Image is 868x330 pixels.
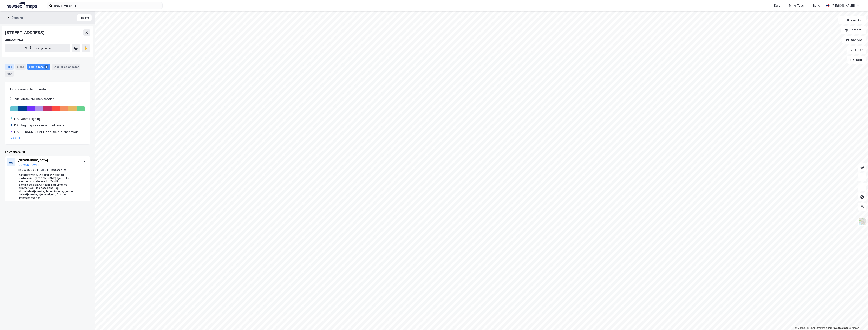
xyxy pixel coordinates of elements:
[14,130,19,135] div: 11%
[53,65,79,69] div: Etasjer og enheter
[5,150,90,154] div: Leietakere (1)
[789,3,804,8] div: Mine Tags
[842,36,866,44] button: Analyse
[847,56,866,64] button: Tags
[847,310,868,330] iframe: Chat Widget
[12,15,23,20] div: Bygning
[828,326,849,329] a: Improve this map
[841,26,866,34] button: Datasett
[847,46,866,54] button: Filter
[5,71,14,77] div: ESG
[27,64,50,70] div: Leietakere
[45,168,66,172] div: 94 - 103 ansatte
[858,218,866,226] img: Z
[813,3,820,8] div: Bolig
[20,123,65,128] div: Bygging av veier og motorveier
[7,2,37,9] img: logo.a4113a55bc3d86da70a041830d287a7e.svg
[19,173,79,200] div: Vannforsyning, Bygging av veier og motorveier, [PERSON_NAME]. tjen. tilkn. eiendomsdr., Generell ...
[14,116,19,121] div: 11%
[77,14,92,21] button: Tilbake
[774,3,780,8] div: Kart
[20,116,41,121] div: Vannforsyning
[18,163,39,167] button: [DOMAIN_NAME]
[5,37,23,42] div: 300332264
[3,16,7,20] button: —
[10,87,85,92] div: Leietakere etter industri
[5,29,45,36] div: [STREET_ADDRESS]
[14,123,19,128] div: 11%
[18,158,79,163] div: [GEOGRAPHIC_DATA]
[5,64,14,70] div: Info
[52,2,157,9] input: Søk på adresse, matrikkel, gårdeiere, leietakere eller personer
[44,65,48,69] div: 1
[795,326,806,329] a: Mapbox
[22,168,38,172] div: 962 378 064
[831,3,855,8] div: [PERSON_NAME]
[20,130,78,135] div: [PERSON_NAME]. tjen. tilkn. eiendomsdr.
[807,326,827,329] a: OpenStreetMap
[838,16,866,24] button: Bokmerker
[847,310,868,330] div: Kontrollprogram for chat
[15,64,26,70] div: Eiere
[15,97,54,102] div: Vis leietakere uten ansatte
[11,136,20,139] button: Og 6 til
[5,44,70,52] button: Åpne i ny fane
